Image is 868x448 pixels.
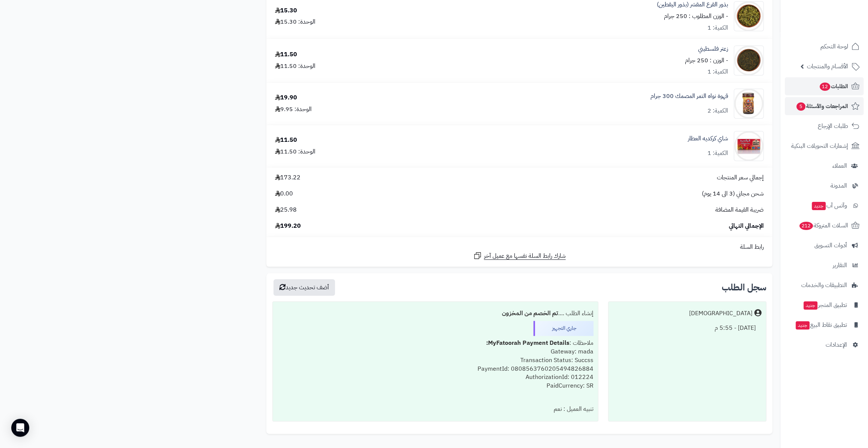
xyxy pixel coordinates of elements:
[785,256,863,274] a: التقارير
[785,177,863,195] a: المدونة
[812,202,826,210] span: جديد
[273,279,335,296] button: أضف تحديث جديد
[688,134,728,143] a: شاي كركديه العطار
[11,419,29,437] div: Open Intercom Messenger
[275,6,297,15] div: 15.30
[729,222,764,230] span: الإجمالي النهائي
[785,157,863,175] a: العملاء
[796,102,806,111] span: 5
[734,1,763,31] img: 1659889724-Squash%20Seeds%20Peeled-90x90.jpg
[819,81,848,92] span: الطلبات
[785,38,863,56] a: لوحة التحكم
[734,131,763,161] img: 1735151917-Alattar%20Karkade-90x90.jpg
[707,24,728,32] div: الكمية: 1
[803,300,847,310] span: تطبيق المتجر
[785,296,863,314] a: تطبيق المتجرجديد
[707,107,728,115] div: الكمية: 2
[811,200,847,211] span: وآتس آب
[275,189,293,198] span: 0.00
[791,141,848,151] span: إشعارات التحويلات البنكية
[275,173,300,182] span: 173.22
[734,45,763,75] img: 1691854724-Zattar,%20Palestine-90x90.jpg
[833,260,847,271] span: التقارير
[801,280,847,290] span: التطبيقات والخدمات
[650,92,728,101] a: قهوة نواه التمر المصمك 300 جرام
[830,180,847,191] span: المدونة
[689,309,752,318] div: [DEMOGRAPHIC_DATA]
[826,340,847,350] span: الإعدادات
[275,222,301,230] span: 199.20
[795,320,847,330] span: تطبيق نقاط البيع
[722,283,766,292] h3: سجل الطلب
[785,336,863,354] a: الإعدادات
[664,12,728,21] small: - الوزن المطلوب : 250 جرام
[818,121,848,131] span: طلبات الإرجاع
[715,206,764,214] span: ضريبة القيمة المضافة
[785,236,863,254] a: أدوات التسويق
[785,197,863,215] a: وآتس آبجديد
[785,316,863,334] a: تطبيق نقاط البيعجديد
[803,301,817,310] span: جديد
[785,77,863,95] a: الطلبات12
[734,89,763,119] img: 1706676570-Date%20Kernel%20Coffee%20300g-90x90.jpg
[702,189,764,198] span: شحن مجاني (3 الى 14 يوم)
[817,17,861,33] img: logo-2.png
[820,41,848,52] span: لوحة التحكم
[275,62,315,71] div: الوحدة: 11.50
[785,137,863,155] a: إشعارات التحويلات البنكية
[807,61,848,72] span: الأقسام والمنتجات
[613,321,761,335] div: [DATE] - 5:55 م
[785,216,863,235] a: السلات المتروكة212
[533,321,593,336] div: جاري التجهيز
[269,243,769,251] div: رابط السلة
[796,321,809,329] span: جديد
[698,45,728,53] a: زعتر فلسطيني
[685,56,728,65] small: - الوزن : 250 جرام
[832,161,847,171] span: العملاء
[814,240,847,251] span: أدوات التسويق
[275,18,315,26] div: الوحدة: 15.30
[799,220,848,231] span: السلات المتروكة
[707,68,728,76] div: الكمية: 1
[473,251,566,260] a: شارك رابط السلة نفسها مع عميل آخر
[707,149,728,158] div: الكمية: 1
[275,105,312,114] div: الوحدة: 9.95
[275,50,297,59] div: 11.50
[277,402,593,416] div: تنبيه العميل : نعم
[277,336,593,402] div: ملاحظات : Gateway: mada Transaction Status: Succss PaymentId: 0808563760205494826884 Authorizatio...
[820,83,830,91] span: 12
[275,206,297,214] span: 25.98
[799,222,813,230] span: 212
[785,117,863,135] a: طلبات الإرجاع
[785,276,863,294] a: التطبيقات والخدمات
[717,173,764,182] span: إجمالي سعر المنتجات
[275,136,297,144] div: 11.50
[486,338,569,347] b: MyFatoorah Payment Details:
[785,97,863,115] a: المراجعات والأسئلة5
[502,309,558,318] b: تم الخصم من المخزون
[796,101,848,111] span: المراجعات والأسئلة
[657,0,728,9] a: بذور القرع المقشر (بذور اليقطين)
[275,147,315,156] div: الوحدة: 11.50
[277,306,593,321] div: إنشاء الطلب ....
[275,93,297,102] div: 19.90
[484,252,566,260] span: شارك رابط السلة نفسها مع عميل آخر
